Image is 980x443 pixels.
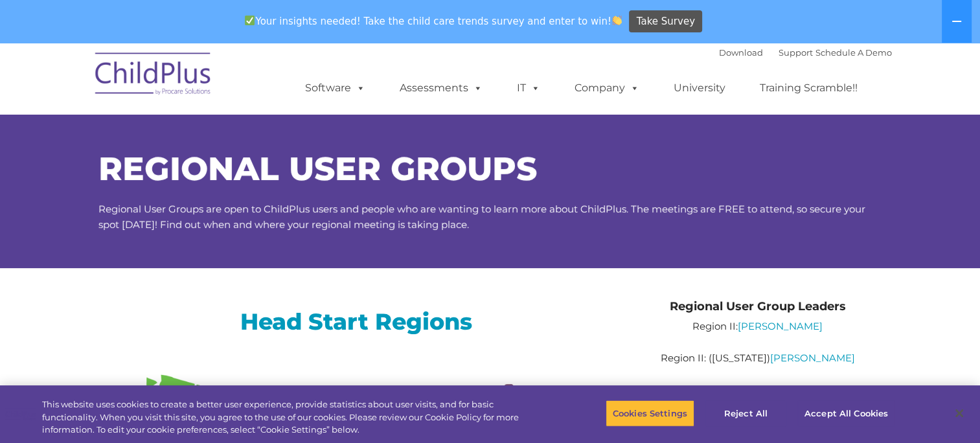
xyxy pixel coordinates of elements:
img: ✅ [245,16,255,25]
a: Training Scramble!! [747,75,871,101]
p: Region III: [633,382,882,398]
a: Assessments [387,75,496,101]
a: IT [504,75,553,101]
a: Software [292,75,378,101]
p: Region II: ([US_STATE]) [633,350,882,366]
font: | [719,47,892,58]
img: ChildPlus by Procare Solutions [89,43,218,108]
a: Support [779,47,813,58]
span: Take Survey [637,10,695,33]
button: Accept All Cookies [797,400,895,427]
a: [PERSON_NAME] [740,383,825,396]
span: Regional User Groups are open to ChildPlus users and people who are wanting to learn more about C... [98,203,865,231]
div: This website uses cookies to create a better user experience, provide statistics about user visit... [42,398,539,437]
a: Company [562,75,652,101]
h2: Head Start Regions [98,307,615,336]
img: 👏 [612,16,622,25]
button: Reject All [705,400,786,427]
a: Download [719,47,763,58]
p: Region II: [633,319,882,334]
span: Regional User Groups [98,149,537,188]
a: University [661,75,738,101]
a: [PERSON_NAME] [738,320,823,332]
a: [PERSON_NAME] [770,352,855,364]
a: Schedule A Demo [815,47,892,58]
h4: Regional User Group Leaders [633,297,882,315]
button: Close [945,399,974,427]
span: Your insights needed! Take the child care trends survey and enter to win! [240,8,628,34]
button: Cookies Settings [606,400,694,427]
a: Take Survey [629,10,702,33]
